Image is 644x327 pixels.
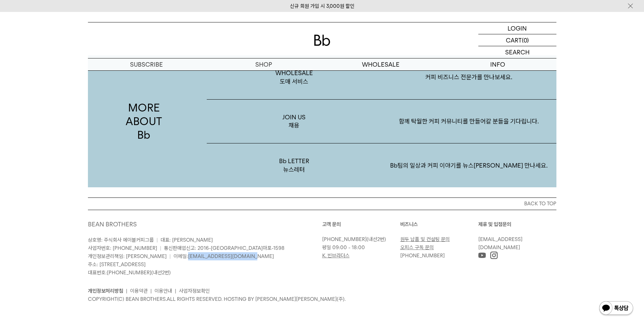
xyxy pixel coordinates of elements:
[207,55,556,100] a: WHOLESALE도매 서비스 커피 비즈니스 전문가를 만나보세요.
[88,288,123,294] a: 개인정보처리방침
[322,220,400,228] p: 고객 문의
[130,288,148,294] a: 이용약관
[175,287,176,295] li: |
[88,270,171,276] span: 대표번호: (내선2번)
[88,261,146,268] span: 주소: [STREET_ADDRESS]
[382,148,556,183] p: Bb팀의 일상과 커피 이야기를 뉴스[PERSON_NAME] 만나세요.
[207,55,382,99] p: WHOLESALE 도매 서비스
[154,288,172,294] a: 이용안내
[88,221,137,228] a: BEAN BROTHERS
[322,236,367,242] a: [PHONE_NUMBER]
[478,34,556,46] a: CART (0)
[88,245,157,251] span: 사업자번호: [PHONE_NUMBER]
[164,245,284,251] span: 통신판매업신고: 2016-[GEOGRAPHIC_DATA]마포-1598
[506,34,522,46] p: CART
[400,236,450,242] a: 원두 납품 및 컨설팅 문의
[205,58,322,70] a: SHOP
[400,220,478,228] p: 비즈니스
[439,58,556,70] p: INFO
[382,59,556,95] p: 커피 비즈니스 전문가를 만나보세요.
[107,270,151,276] a: [PHONE_NUMBER]
[478,236,522,251] a: [EMAIL_ADDRESS][DOMAIN_NAME]
[207,100,382,143] p: JOIN US 채용
[322,243,397,252] p: 평일 09:00 - 18:00
[150,287,152,295] li: |
[169,253,171,259] span: |
[161,237,213,243] span: 대표: [PERSON_NAME]
[508,22,527,34] p: LOGIN
[160,245,161,251] span: |
[314,35,330,46] img: 로고
[505,46,530,58] p: SEARCH
[400,244,434,251] a: 오피스 구독 문의
[88,197,556,210] button: BACK TO TOP
[478,22,556,34] a: LOGIN
[599,300,634,317] img: 카카오톡 채널 1:1 채팅 버튼
[400,253,445,259] a: [PHONE_NUMBER]
[88,55,200,187] p: MORE ABOUT Bb
[88,58,205,70] a: SUBSCRIBE
[478,220,556,228] p: 제휴 및 입점문의
[290,3,354,9] a: 신규 회원 가입 시 3,000원 할인
[322,235,397,243] p: (내선2번)
[207,100,556,144] a: JOIN US채용 함께 탁월한 커피 커뮤니티를 만들어갈 분들을 기다립니다.
[157,237,158,243] span: |
[522,34,529,46] p: (0)
[322,58,439,70] p: WHOLESALE
[188,253,274,259] a: [EMAIL_ADDRESS][DOMAIN_NAME]
[207,143,382,187] p: Bb LETTER 뉴스레터
[126,287,127,295] li: |
[207,143,556,187] a: Bb LETTER뉴스레터 Bb팀의 일상과 커피 이야기를 뉴스[PERSON_NAME] 만나세요.
[173,253,274,259] span: 이메일:
[322,253,350,259] a: K. 빈브라더스
[88,253,167,259] span: 개인정보관리책임: [PERSON_NAME]
[88,295,556,303] p: COPYRIGHT(C) BEAN BROTHERS. ALL RIGHTS RESERVED. HOSTING BY [PERSON_NAME][PERSON_NAME](주).
[88,237,154,243] span: 상호명: 주식회사 에이블커피그룹
[382,104,556,139] p: 함께 탁월한 커피 커뮤니티를 만들어갈 분들을 기다립니다.
[179,288,210,294] a: 사업자정보확인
